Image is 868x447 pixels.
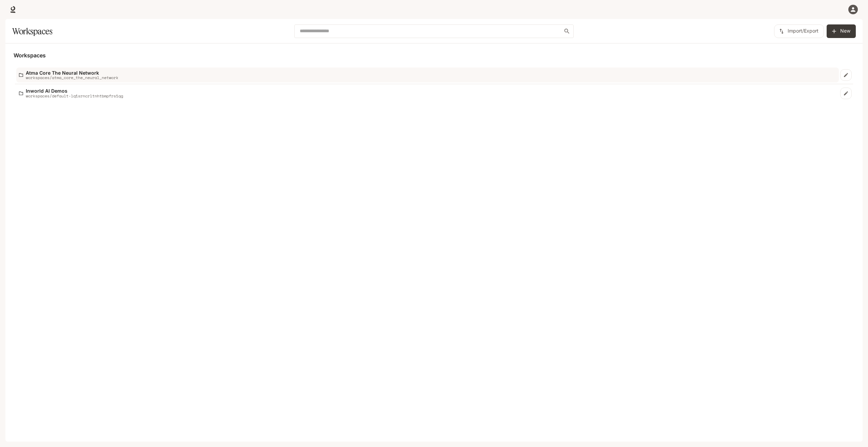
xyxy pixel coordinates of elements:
h5: Workspaces [14,52,854,59]
h1: Workspaces [12,24,52,38]
a: Atma Core The Neural Networkworkspaces/atma_core_the_neural_network [16,68,839,83]
p: workspaces/atma_core_the_neural_network [26,75,118,80]
a: Inworld AI Demosworkspaces/default-lq1srncrltnhtbmpfrs1qg [16,86,839,101]
a: Edit workspace [840,88,852,99]
button: Create workspace [827,24,856,38]
p: Atma Core The Neural Network [26,70,118,75]
p: Inworld AI Demos [26,88,123,93]
button: Import/Export [774,24,824,38]
p: workspaces/default-lq1srncrltnhtbmpfrs1qg [26,94,123,98]
a: Edit workspace [840,69,852,81]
